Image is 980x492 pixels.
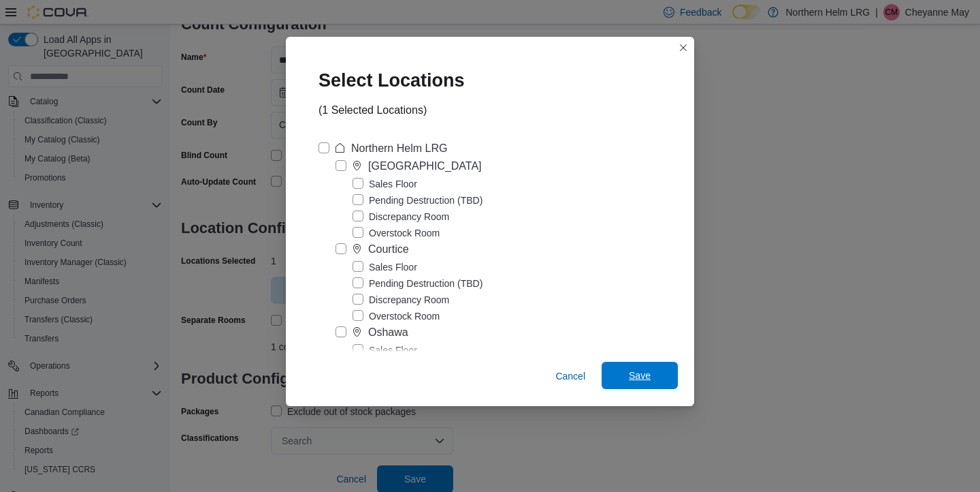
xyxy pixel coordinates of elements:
div: [GEOGRAPHIC_DATA] [368,158,482,174]
label: Pending Destruction (TBD) [353,192,483,209]
div: Northern Helm LRG [351,140,447,157]
div: (1 Selected Locations) [318,102,427,119]
label: Overstock Room [353,308,440,324]
label: Sales Floor [353,176,417,192]
div: Select Locations [302,53,492,102]
span: Cancel [555,369,585,383]
label: Sales Floor [353,342,417,358]
label: Discrepancy Room [353,209,449,225]
span: Save [629,369,651,382]
label: Overstock Room [353,225,440,241]
label: Sales Floor [353,259,417,275]
label: Discrepancy Room [353,292,449,308]
div: Courtice [368,241,409,258]
button: Save [602,362,678,389]
button: Closes this modal window [675,40,691,56]
div: Oshawa [368,324,408,341]
button: Cancel [550,363,591,390]
label: Pending Destruction (TBD) [353,275,483,292]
